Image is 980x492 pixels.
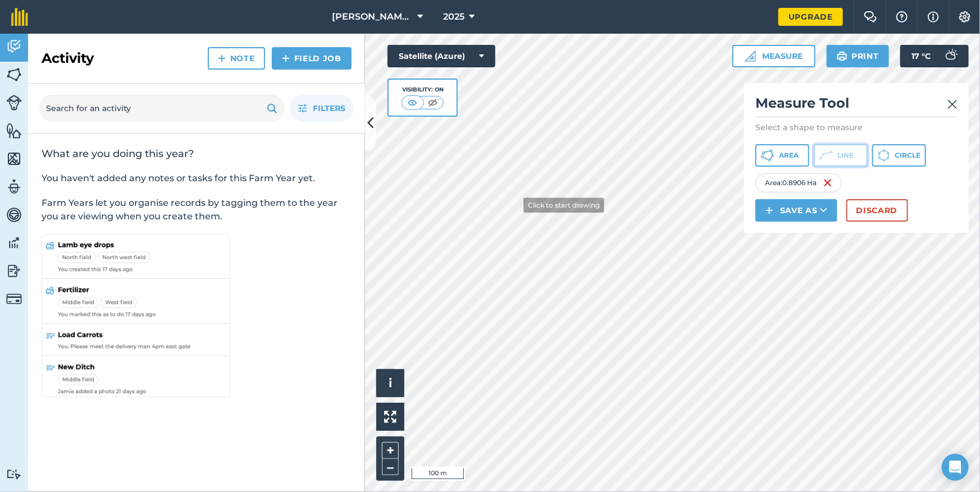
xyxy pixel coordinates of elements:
[755,173,842,192] div: Area : 0.8906 Ha
[755,144,809,167] button: Area
[6,178,22,195] img: svg+xml;base64,PD94bWwgdmVyc2lvbj0iMS4wIiBlbmNvZGluZz0idXRmLTgiPz4KPCEtLSBHZW5lcmF0b3I6IEFkb2JlIE...
[402,85,444,94] div: Visibility: On
[958,11,972,22] img: A cog icon
[272,47,352,70] a: Field Job
[523,197,604,213] div: Click to start drawing
[779,151,799,160] span: Area
[382,442,399,459] button: +
[389,376,392,390] span: i
[765,204,773,217] img: svg+xml;base64,PHN2ZyB4bWxucz0iaHR0cDovL3d3dy53My5vcmcvMjAwMC9zdmciIHdpZHRoPSIxNCIgaGVpZ2h0PSIyNC...
[745,50,756,62] img: Ruler icon
[928,10,939,24] img: svg+xml;base64,PHN2ZyB4bWxucz0iaHR0cDovL3d3dy53My5vcmcvMjAwMC9zdmciIHdpZHRoPSIxNyIgaGVpZ2h0PSIxNy...
[872,144,926,167] button: Circle
[218,52,226,65] img: svg+xml;base64,PHN2ZyB4bWxucz0iaHR0cDovL3d3dy53My5vcmcvMjAwMC9zdmciIHdpZHRoPSIxNCIgaGVpZ2h0PSIyNC...
[290,95,354,122] button: Filters
[313,102,345,114] span: Filters
[911,45,931,67] span: 17 ° C
[823,176,832,190] img: svg+xml;base64,PHN2ZyB4bWxucz0iaHR0cDovL3d3dy53My5vcmcvMjAwMC9zdmciIHdpZHRoPSIxNiIgaGVpZ2h0PSIyNC...
[282,52,290,65] img: svg+xml;base64,PHN2ZyB4bWxucz0iaHR0cDovL3d3dy53My5vcmcvMjAwMC9zdmciIHdpZHRoPSIxNCIgaGVpZ2h0PSIyNC...
[895,11,909,22] img: A question mark icon
[942,454,969,481] div: Open Intercom Messenger
[426,97,440,108] img: svg+xml;base64,PHN2ZyB4bWxucz0iaHR0cDovL3d3dy53My5vcmcvMjAwMC9zdmciIHdpZHRoPSI1MCIgaGVpZ2h0PSI0MC...
[6,38,22,55] img: svg+xml;base64,PD94bWwgdmVyc2lvbj0iMS4wIiBlbmNvZGluZz0idXRmLTgiPz4KPCEtLSBHZW5lcmF0b3I6IEFkb2JlIE...
[11,8,28,26] img: fieldmargin Logo
[208,47,265,70] a: Note
[267,102,277,115] img: svg+xml;base64,PHN2ZyB4bWxucz0iaHR0cDovL3d3dy53My5vcmcvMjAwMC9zdmciIHdpZHRoPSIxOSIgaGVpZ2h0PSIyNC...
[382,459,399,475] button: –
[895,151,920,160] span: Circle
[755,94,958,117] h2: Measure Tool
[940,45,962,67] img: svg+xml;base64,PD94bWwgdmVyc2lvbj0iMS4wIiBlbmNvZGluZz0idXRmLTgiPz4KPCEtLSBHZW5lcmF0b3I6IEFkb2JlIE...
[405,97,420,108] img: svg+xml;base64,PHN2ZyB4bWxucz0iaHR0cDovL3d3dy53My5vcmcvMjAwMC9zdmciIHdpZHRoPSI1MCIgaGVpZ2h0PSI0MC...
[6,263,22,279] img: svg+xml;base64,PD94bWwgdmVyc2lvbj0iMS4wIiBlbmNvZGluZz0idXRmLTgiPz4KPCEtLSBHZW5lcmF0b3I6IEFkb2JlIE...
[6,66,22,83] img: svg+xml;base64,PHN2ZyB4bWxucz0iaHR0cDovL3d3dy53My5vcmcvMjAwMC9zdmciIHdpZHRoPSI1NiIgaGVpZ2h0PSI2MC...
[6,150,22,167] img: svg+xml;base64,PHN2ZyB4bWxucz0iaHR0cDovL3d3dy53My5vcmcvMjAwMC9zdmciIHdpZHRoPSI1NiIgaGVpZ2h0PSI2MC...
[384,411,396,423] img: Four arrows, one pointing top left, one top right, one bottom right and the last bottom left
[6,291,22,307] img: svg+xml;base64,PD94bWwgdmVyc2lvbj0iMS4wIiBlbmNvZGluZz0idXRmLTgiPz4KPCEtLSBHZW5lcmF0b3I6IEFkb2JlIE...
[6,469,22,480] img: svg+xml;base64,PD94bWwgdmVyc2lvbj0iMS4wIiBlbmNvZGluZz0idXRmLTgiPz4KPCEtLSBHZW5lcmF0b3I6IEFkb2JlIE...
[837,49,847,63] img: svg+xml;base64,PHN2ZyB4bWxucz0iaHR0cDovL3d3dy53My5vcmcvMjAwMC9zdmciIHdpZHRoPSIxOSIgaGVpZ2h0PSIyNC...
[6,234,22,251] img: svg+xml;base64,PD94bWwgdmVyc2lvbj0iMS4wIiBlbmNvZGluZz0idXRmLTgiPz4KPCEtLSBHZW5lcmF0b3I6IEFkb2JlIE...
[376,369,404,397] button: i
[42,49,94,67] h2: Activity
[947,98,958,111] img: svg+xml;base64,PHN2ZyB4bWxucz0iaHR0cDovL3d3dy53My5vcmcvMjAwMC9zdmciIHdpZHRoPSIyMiIgaGVpZ2h0PSIzMC...
[388,45,495,67] button: Satellite (Azure)
[900,45,969,67] button: 17 °C
[846,199,908,222] button: Discard
[732,45,815,67] button: Measure
[6,122,22,139] img: svg+xml;base64,PHN2ZyB4bWxucz0iaHR0cDovL3d3dy53My5vcmcvMjAwMC9zdmciIHdpZHRoPSI1NiIgaGVpZ2h0PSI2MC...
[814,144,868,167] button: Line
[42,172,352,185] p: You haven't added any notes or tasks for this Farm Year yet.
[778,8,843,26] a: Upgrade
[6,95,22,111] img: svg+xml;base64,PD94bWwgdmVyc2lvbj0iMS4wIiBlbmNvZGluZz0idXRmLTgiPz4KPCEtLSBHZW5lcmF0b3I6IEFkb2JlIE...
[39,95,284,122] input: Search for an activity
[755,199,837,222] button: Save as
[332,10,413,24] span: [PERSON_NAME][GEOGRAPHIC_DATA][PERSON_NAME]
[42,147,352,160] h2: What are you doing this year?
[755,122,958,133] p: Select a shape to measure
[827,45,890,67] button: Print
[837,151,854,160] span: Line
[864,11,877,22] img: Two speech bubbles overlapping with the left bubble in the forefront
[443,10,464,24] span: 2025
[42,196,352,223] p: Farm Years let you organise records by tagging them to the year you are viewing when you create t...
[6,206,22,223] img: svg+xml;base64,PD94bWwgdmVyc2lvbj0iMS4wIiBlbmNvZGluZz0idXRmLTgiPz4KPCEtLSBHZW5lcmF0b3I6IEFkb2JlIE...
